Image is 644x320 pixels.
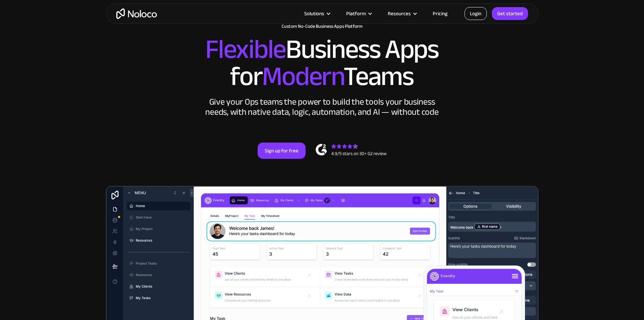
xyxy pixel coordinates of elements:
div: Give your Ops teams the power to build the tools your business needs, with native data, logic, au... [204,97,440,117]
a: Login [464,7,487,20]
div: Resources [379,9,424,18]
div: Solutions [304,9,324,18]
span: Modern [262,51,343,102]
a: Get started [492,7,528,20]
a: Sign up for free [258,143,306,159]
a: Pricing [424,9,456,18]
div: Solutions [296,9,338,18]
span: Flexible [205,24,286,74]
div: Platform [346,9,366,18]
h2: Business Apps for Teams [113,36,532,90]
div: Resources [388,9,411,18]
a: home [116,8,157,19]
div: Platform [338,9,379,18]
